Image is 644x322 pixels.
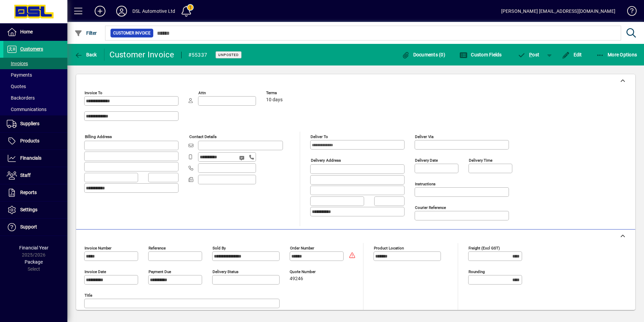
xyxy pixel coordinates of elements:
mat-label: Sold by [213,246,226,250]
span: Home [20,29,33,34]
mat-label: Instructions [415,182,436,186]
mat-label: Courier Reference [415,205,446,210]
span: Communications [7,107,46,112]
span: Invoices [7,61,28,66]
span: Filter [74,30,97,36]
button: Post [514,49,543,61]
span: Terms [266,91,307,95]
mat-label: Delivery date [415,158,438,163]
span: Quote number [290,270,330,274]
button: Filter [73,27,99,39]
a: Payments [3,69,67,81]
a: Suppliers [3,115,67,132]
mat-label: Rounding [469,269,485,274]
span: Payments [7,72,32,78]
a: Products [3,133,67,150]
div: #55337 [188,50,207,60]
mat-label: Deliver To [311,134,328,139]
button: Back [73,49,99,61]
mat-label: Delivery time [469,158,492,163]
span: Financials [20,155,41,161]
mat-label: Attn [198,90,206,95]
span: Customers [20,46,43,52]
mat-label: Freight (excl GST) [469,246,500,250]
app-page-header-button: Back [67,49,104,61]
mat-label: Title [85,293,92,298]
span: Quotes [7,84,26,89]
div: [PERSON_NAME] [EMAIL_ADDRESS][DOMAIN_NAME] [501,6,615,17]
button: Send SMS [234,150,251,166]
span: 10 days [266,97,283,103]
span: Documents (0) [401,52,445,57]
mat-label: Invoice To [85,90,102,95]
span: Custom Fields [459,52,502,57]
a: Quotes [3,81,67,92]
div: Customer Invoice [109,49,174,60]
span: Financial Year [19,245,49,250]
mat-label: Product location [374,246,404,250]
mat-label: Invoice number [85,246,111,250]
mat-label: Invoice date [85,269,106,274]
a: Staff [3,167,67,184]
span: 49246 [290,276,303,281]
a: Reports [3,184,67,201]
span: Package [25,259,43,265]
mat-label: Delivery status [213,269,238,274]
span: Customer Invoice [113,30,151,36]
a: Support [3,219,67,236]
button: Edit [560,49,584,61]
span: Edit [562,52,582,57]
a: Communications [3,104,67,115]
span: Back [74,52,97,57]
mat-label: Deliver via [415,134,433,139]
mat-label: Order number [290,246,314,250]
a: Home [3,24,67,41]
span: Backorders [7,95,35,101]
span: More Options [596,52,637,57]
a: Knowledge Base [622,1,636,23]
span: Support [20,224,37,230]
button: Custom Fields [458,49,504,61]
span: Staff [20,172,31,178]
button: Profile [111,5,132,17]
a: Invoices [3,58,67,69]
a: Backorders [3,92,67,104]
mat-label: Payment due [149,269,171,274]
div: DSL Automotive Ltd [132,6,175,17]
a: Settings [3,202,67,218]
span: Unposted [218,53,239,57]
a: Financials [3,150,67,167]
button: Add [89,5,111,17]
span: Reports [20,190,37,195]
span: Settings [20,207,37,212]
button: Documents (0) [400,49,447,61]
span: Suppliers [20,121,39,126]
span: Products [20,138,39,143]
mat-label: Reference [149,246,166,250]
span: P [529,52,532,57]
span: ost [518,52,540,57]
button: More Options [594,49,639,61]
